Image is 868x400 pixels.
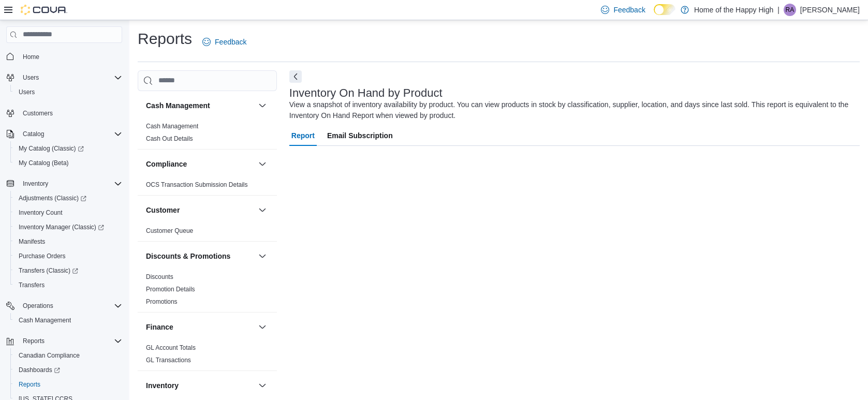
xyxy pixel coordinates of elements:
button: Manifests [10,234,126,249]
a: Adjustments (Classic) [10,191,126,205]
span: Transfers [14,279,122,291]
a: Promotions [146,298,178,305]
span: Customers [19,107,122,120]
a: Dashboards [14,364,64,376]
button: Purchase Orders [10,249,126,263]
button: Customer [256,204,269,216]
button: Reports [10,377,126,392]
button: Customer [146,205,254,215]
span: Catalog [23,130,44,138]
span: Inventory Manager (Classic) [14,221,122,233]
div: Customer [138,225,277,241]
span: RA [786,4,795,16]
a: Dashboards [10,363,126,377]
span: Reports [14,378,122,391]
span: Manifests [14,235,122,248]
h3: Inventory On Hand by Product [289,87,443,99]
span: Home [23,53,39,61]
span: Customers [23,109,53,117]
button: Finance [256,321,269,333]
span: Dashboards [14,364,122,376]
a: Feedback [198,32,251,52]
span: Operations [23,302,53,310]
span: Manifests [19,238,45,246]
span: Canadian Compliance [19,351,80,360]
a: Transfers (Classic) [14,264,82,277]
span: Transfers (Classic) [14,264,122,277]
button: Inventory [256,379,269,392]
p: | [777,4,779,16]
button: Discounts & Promotions [146,251,254,261]
button: Inventory [19,177,52,190]
span: OCS Transaction Submission Details [146,181,248,189]
a: My Catalog (Classic) [10,141,126,156]
p: Home of the Happy High [694,4,773,16]
h3: Finance [146,322,173,332]
span: Inventory Count [19,209,63,217]
button: Customers [2,106,126,121]
button: Inventory [146,380,254,391]
span: Users [23,73,39,82]
img: Cova [21,5,67,15]
button: Inventory [2,176,126,191]
a: Cash Out Details [146,135,193,142]
span: Users [19,88,35,96]
span: My Catalog (Beta) [19,159,69,167]
h3: Customer [146,205,180,215]
button: Reports [19,335,49,347]
span: GL Account Totals [146,344,196,352]
button: Users [10,85,126,99]
button: Compliance [256,158,269,170]
a: My Catalog (Classic) [14,142,88,155]
span: Customer Queue [146,227,193,235]
span: My Catalog (Classic) [19,144,84,153]
span: Canadian Compliance [14,349,122,362]
button: Operations [19,300,57,312]
a: Home [19,51,43,63]
div: Cash Management [138,120,277,149]
span: Purchase Orders [14,250,122,262]
span: Inventory [19,177,122,190]
a: OCS Transaction Submission Details [146,181,248,188]
div: Compliance [138,179,277,195]
button: Home [2,49,126,64]
span: Transfers (Classic) [19,266,78,275]
button: Users [2,70,126,85]
span: Reports [19,380,40,389]
button: My Catalog (Beta) [10,156,126,170]
span: Dashboards [19,366,60,374]
button: Transfers [10,278,126,292]
h3: Compliance [146,159,187,169]
button: Reports [2,334,126,348]
span: Promotion Details [146,285,195,293]
span: Home [19,50,122,63]
a: My Catalog (Beta) [14,157,73,169]
span: Users [19,71,122,84]
button: Operations [2,299,126,313]
a: Promotion Details [146,286,195,293]
button: Cash Management [256,99,269,112]
span: GL Transactions [146,356,191,364]
a: Adjustments (Classic) [14,192,91,204]
a: Users [14,86,39,98]
a: Cash Management [146,123,198,130]
a: Discounts [146,273,173,280]
a: Transfers [14,279,49,291]
input: Dark Mode [654,4,675,15]
button: Compliance [146,159,254,169]
span: Adjustments (Classic) [19,194,86,202]
span: Transfers [19,281,45,289]
button: Cash Management [10,313,126,328]
p: [PERSON_NAME] [800,4,860,16]
a: Transfers (Classic) [10,263,126,278]
span: Adjustments (Classic) [14,192,122,204]
h3: Inventory [146,380,179,391]
button: Next [289,70,302,83]
a: Reports [14,378,45,391]
h3: Cash Management [146,100,210,111]
button: Catalog [19,128,48,140]
button: Users [19,71,43,84]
